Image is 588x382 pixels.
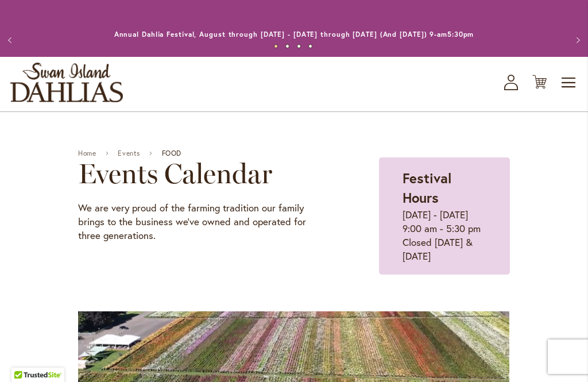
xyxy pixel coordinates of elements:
h2: Events Calendar [78,157,321,190]
p: [DATE] - [DATE] 9:00 am - 5:30 pm Closed [DATE] & [DATE] [403,208,486,263]
a: Home [78,149,96,157]
button: 1 of 4 [274,44,278,48]
span: FOOD [162,149,181,157]
button: 2 of 4 [285,44,289,48]
a: Annual Dahlia Festival, August through [DATE] - [DATE] through [DATE] (And [DATE]) 9-am5:30pm [114,30,474,38]
strong: Festival Hours [403,169,451,207]
p: We are very proud of the farming tradition our family brings to the business we've owned and oper... [78,201,321,242]
a: store logo [10,63,123,102]
button: Next [565,29,588,52]
button: 4 of 4 [308,44,312,48]
a: Events [118,149,140,157]
button: 3 of 4 [297,44,301,48]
